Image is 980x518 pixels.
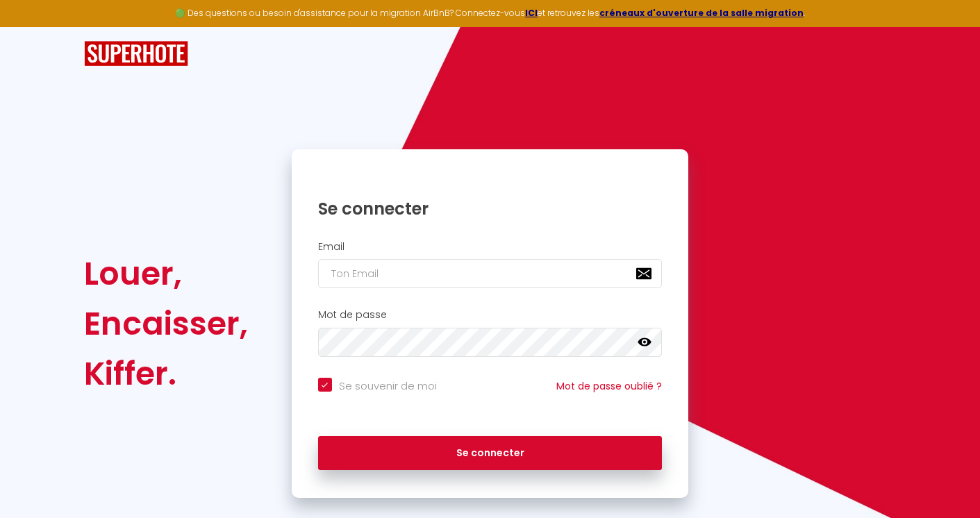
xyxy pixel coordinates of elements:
[84,349,248,399] div: Kiffer.
[84,41,188,67] img: SuperHote logo
[318,309,663,321] h2: Mot de passe
[318,436,663,471] button: Se connecter
[84,299,248,349] div: Encaisser,
[84,249,248,299] div: Louer,
[318,198,663,219] h1: Se connecter
[599,7,804,19] a: créneaux d'ouverture de la salle migration
[318,241,663,253] h2: Email
[556,379,662,393] a: Mot de passe oublié ?
[525,7,538,19] a: ICI
[318,259,663,288] input: Ton Email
